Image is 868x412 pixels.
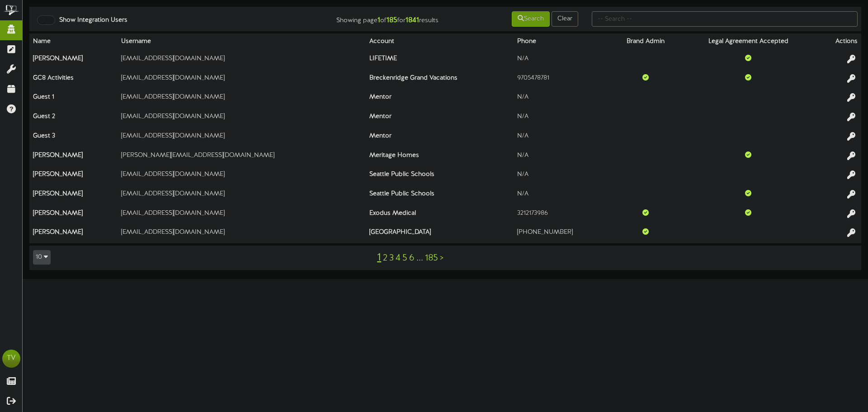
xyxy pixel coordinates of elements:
[366,33,514,50] th: Account
[514,128,611,147] td: N/A
[552,11,578,27] button: Clear
[29,33,118,50] th: Name
[118,33,366,50] th: Username
[118,147,366,166] td: [PERSON_NAME][EMAIL_ADDRESS][DOMAIN_NAME]
[514,109,611,128] td: N/A
[29,70,118,89] th: GC8 Activities
[514,70,611,89] td: 9705478781
[514,33,611,50] th: Phone
[514,50,611,70] td: N/A
[118,50,366,70] td: [EMAIL_ADDRESS][DOMAIN_NAME]
[33,250,51,265] button: 10
[366,166,514,186] th: Seattle Public Schools
[514,224,611,243] td: [PHONE_NUMBER]
[366,70,514,89] th: Breckenridge Grand Vacations
[118,205,366,224] td: [EMAIL_ADDRESS][DOMAIN_NAME]
[387,16,397,24] strong: 185
[29,50,118,70] th: [PERSON_NAME]
[118,109,366,128] td: [EMAIL_ADDRESS][DOMAIN_NAME]
[377,252,381,264] a: 1
[306,10,445,26] div: Showing page of for results
[29,128,118,147] th: Guest 3
[29,224,118,243] th: [PERSON_NAME]
[366,89,514,109] th: Mentor
[366,128,514,147] th: Mentor
[2,350,20,368] div: TV
[406,16,419,24] strong: 1841
[118,224,366,243] td: [EMAIL_ADDRESS][DOMAIN_NAME]
[366,224,514,243] th: [GEOGRAPHIC_DATA]
[425,253,438,263] a: 185
[514,89,611,109] td: N/A
[389,253,394,263] a: 3
[409,253,415,263] a: 6
[366,50,514,70] th: LIFETIME
[512,11,550,27] button: Search
[366,147,514,166] th: Meritage Homes
[514,205,611,224] td: 3212173986
[118,128,366,147] td: [EMAIL_ADDRESS][DOMAIN_NAME]
[118,185,366,205] td: [EMAIL_ADDRESS][DOMAIN_NAME]
[29,89,118,109] th: Guest 1
[514,166,611,186] td: N/A
[592,11,858,27] input: -- Search --
[29,147,118,166] th: [PERSON_NAME]
[681,33,816,50] th: Legal Agreement Accepted
[440,253,443,263] a: >
[29,185,118,205] th: [PERSON_NAME]
[402,253,407,263] a: 5
[377,16,380,24] strong: 1
[118,89,366,109] td: [EMAIL_ADDRESS][DOMAIN_NAME]
[52,16,127,25] label: Show Integration Users
[118,166,366,186] td: [EMAIL_ADDRESS][DOMAIN_NAME]
[366,205,514,224] th: Exodus Medical
[29,205,118,224] th: [PERSON_NAME]
[514,147,611,166] td: N/A
[118,70,366,89] td: [EMAIL_ADDRESS][DOMAIN_NAME]
[816,33,861,50] th: Actions
[383,253,387,263] a: 2
[29,109,118,128] th: Guest 2
[366,109,514,128] th: Mentor
[514,185,611,205] td: N/A
[366,185,514,205] th: Seattle Public Schools
[29,166,118,186] th: [PERSON_NAME]
[416,253,423,263] a: ...
[396,253,401,263] a: 4
[611,33,681,50] th: Brand Admin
